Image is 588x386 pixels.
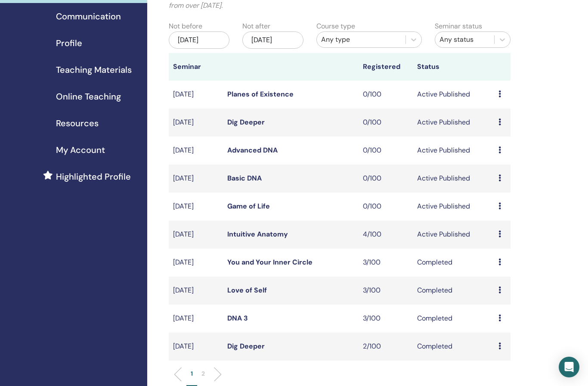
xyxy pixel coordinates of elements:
a: DNA 3 [227,314,248,323]
p: 2 [201,369,205,378]
div: Any status [439,34,490,45]
span: My Account [56,143,105,156]
td: 2/100 [359,333,413,361]
td: [DATE] [169,333,223,361]
span: Highlighted Profile [56,170,131,183]
div: [DATE] [242,31,303,49]
a: Game of Life [227,202,270,211]
label: Seminar status [435,21,482,31]
label: Not after [242,21,270,31]
td: [DATE] [169,109,223,137]
label: Course type [316,21,355,31]
a: Intuitive Anatomy [227,230,288,239]
a: Advanced DNA [227,146,278,155]
td: [DATE] [169,277,223,305]
td: [DATE] [169,193,223,221]
td: 0/100 [359,193,413,221]
td: Active Published [413,221,494,249]
td: Active Published [413,165,494,193]
td: [DATE] [169,221,223,249]
td: Completed [413,249,494,277]
label: Not before [169,21,202,31]
th: Registered [359,53,413,81]
td: Completed [413,333,494,361]
span: Resources [56,117,99,130]
div: [DATE] [169,31,230,49]
span: Communication [56,10,121,23]
td: Active Published [413,81,494,109]
td: [DATE] [169,137,223,165]
span: Teaching Materials [56,63,132,76]
td: [DATE] [169,165,223,193]
th: Seminar [169,53,223,81]
div: Any type [321,34,401,45]
td: 0/100 [359,81,413,109]
td: 0/100 [359,165,413,193]
td: 3/100 [359,305,413,333]
a: Dig Deeper [227,118,265,127]
td: 0/100 [359,137,413,165]
td: Completed [413,305,494,333]
a: Planes of Existence [227,90,294,99]
td: Completed [413,277,494,305]
a: Dig Deeper [227,342,265,351]
span: Profile [56,37,82,50]
td: 0/100 [359,109,413,137]
a: Love of Self [227,286,267,295]
td: [DATE] [169,249,223,277]
td: [DATE] [169,81,223,109]
a: You and Your Inner Circle [227,258,313,267]
span: Online Teaching [56,90,121,103]
th: Status [413,53,494,81]
td: Active Published [413,137,494,165]
div: Open Intercom Messenger [559,357,579,377]
td: 3/100 [359,249,413,277]
a: Basic DNA [227,174,262,183]
td: 4/100 [359,221,413,249]
p: 1 [191,369,193,378]
td: Active Published [413,193,494,221]
td: [DATE] [169,305,223,333]
td: 3/100 [359,277,413,305]
td: Active Published [413,109,494,137]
